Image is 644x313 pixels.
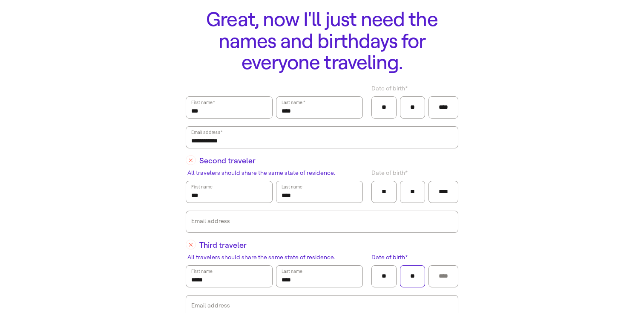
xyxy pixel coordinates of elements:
[371,253,408,262] span: Date of birth *
[377,270,391,283] input: Month
[190,267,213,275] label: First name
[199,240,347,262] span: Third traveler
[281,98,306,107] label: Last name
[371,84,408,93] span: Date of birth *
[434,270,453,283] input: Year
[199,155,347,177] span: Second traveler
[377,101,391,114] input: Month
[405,270,420,283] input: Day
[186,9,458,74] h1: Great, now I'll just need the names and birthdays for everyone traveling.
[190,98,216,107] label: First name
[434,185,453,198] input: Year
[281,267,303,275] label: Last name
[190,128,223,136] label: Email address
[371,168,408,177] span: Date of birth *
[377,185,391,198] input: Month
[281,183,303,191] label: Last name
[405,185,420,198] input: Day
[434,101,453,114] input: Year
[186,155,196,165] button: Second travelerAll travelers should share the same state of residence.
[187,168,335,177] span: All travelers should share the same state of residence.
[190,183,213,191] label: First name
[186,240,196,250] button: Third travelerAll travelers should share the same state of residence.
[187,253,335,262] span: All travelers should share the same state of residence.
[405,101,420,114] input: Day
